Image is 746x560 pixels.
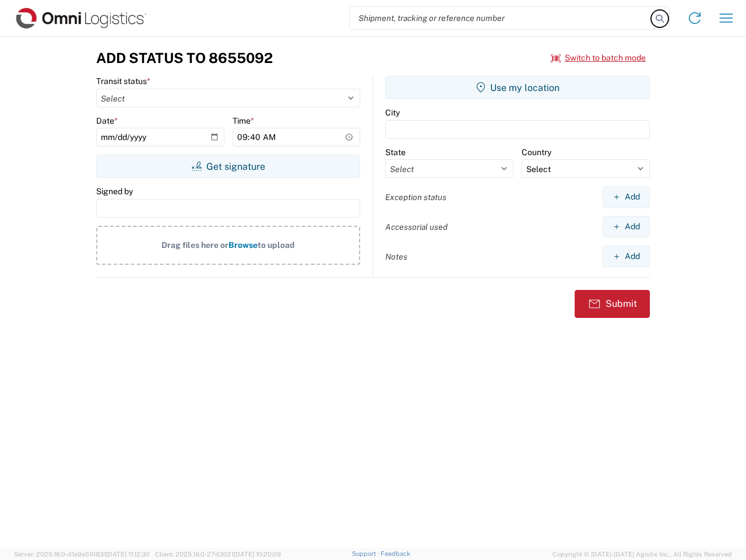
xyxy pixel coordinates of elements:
[96,155,360,178] button: Get signature
[350,7,652,29] input: Shipment, tracking or reference number
[385,192,446,202] label: Exception status
[155,551,281,558] span: Client: 2025.18.0-27d3021
[14,551,150,558] span: Server: 2025.18.0-d1e9a510831
[575,290,650,318] button: Submit
[161,240,228,250] span: Drag files here or
[385,147,406,157] label: State
[233,116,254,126] label: Time
[96,50,273,66] h3: Add Status to 8655092
[603,186,650,208] button: Add
[385,251,407,262] label: Notes
[234,551,281,558] span: [DATE] 10:20:09
[553,549,732,559] span: Copyright © [DATE]-[DATE] Agistix Inc., All Rights Reserved
[106,551,150,558] span: [DATE] 11:12:30
[228,240,258,250] span: Browse
[258,240,295,250] span: to upload
[352,550,381,557] a: Support
[603,246,650,267] button: Add
[385,107,400,118] label: City
[551,48,646,68] button: Switch to batch mode
[385,222,448,232] label: Accessorial used
[381,550,410,557] a: Feedback
[96,76,150,86] label: Transit status
[522,147,551,157] label: Country
[385,76,650,99] button: Use my location
[603,216,650,237] button: Add
[96,186,133,197] label: Signed by
[96,116,118,126] label: Date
